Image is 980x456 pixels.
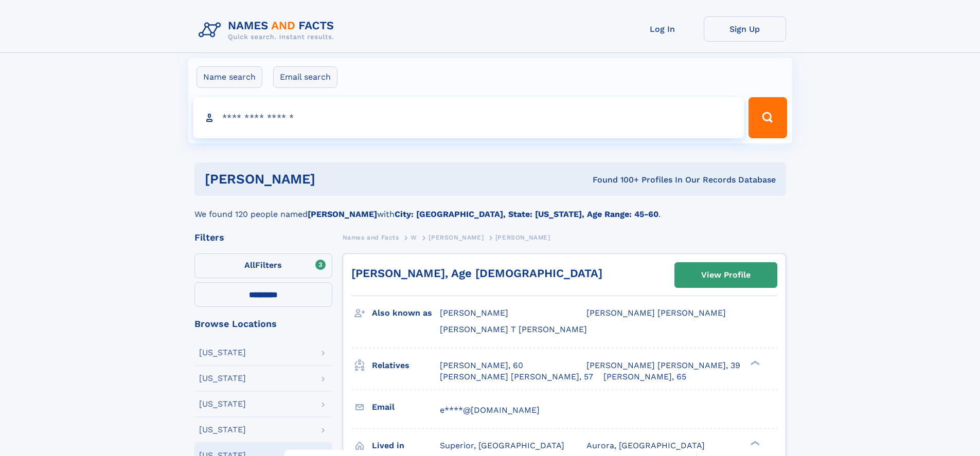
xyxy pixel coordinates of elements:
a: [PERSON_NAME], Age [DEMOGRAPHIC_DATA] [351,267,602,280]
h3: Lived in [372,437,440,454]
h3: Email [372,398,440,416]
div: View Profile [701,263,751,287]
button: Search Button [749,97,787,138]
img: Logo Names and Facts [194,16,343,44]
span: [PERSON_NAME] T [PERSON_NAME] [440,324,587,334]
a: [PERSON_NAME], 60 [440,360,523,371]
div: Found 100+ Profiles In Our Records Database [454,174,776,186]
span: [PERSON_NAME] [440,308,508,318]
h3: Also known as [372,304,440,322]
h1: [PERSON_NAME] [205,173,454,186]
a: [PERSON_NAME] [429,231,484,244]
a: [PERSON_NAME] [PERSON_NAME], 57 [440,371,593,382]
a: [PERSON_NAME], 65 [603,371,686,382]
span: Aurora, [GEOGRAPHIC_DATA] [586,441,705,450]
div: ❯ [748,440,760,446]
input: search input [193,97,744,138]
a: Names and Facts [343,231,399,244]
label: Filters [194,253,332,278]
a: W [411,231,417,244]
b: [PERSON_NAME] [308,209,377,219]
div: [US_STATE] [199,426,246,434]
a: View Profile [675,263,777,287]
a: Log In [621,16,704,42]
div: Browse Locations [194,319,332,329]
b: City: [GEOGRAPHIC_DATA], State: [US_STATE], Age Range: 45-60 [395,209,658,219]
span: [PERSON_NAME] [429,234,484,241]
div: [US_STATE] [199,349,246,357]
h3: Relatives [372,357,440,374]
label: Name search [197,66,262,88]
span: [PERSON_NAME] [PERSON_NAME] [586,308,726,318]
div: We found 120 people named with . [194,196,786,221]
span: Superior, [GEOGRAPHIC_DATA] [440,441,564,450]
label: Email search [273,66,337,88]
span: All [244,260,255,270]
a: Sign Up [704,16,786,42]
a: [PERSON_NAME] [PERSON_NAME], 39 [586,360,740,371]
div: Filters [194,233,332,242]
span: W [411,234,417,241]
div: ❯ [748,359,760,366]
div: [US_STATE] [199,400,246,408]
div: [US_STATE] [199,374,246,382]
span: [PERSON_NAME] [495,234,550,241]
